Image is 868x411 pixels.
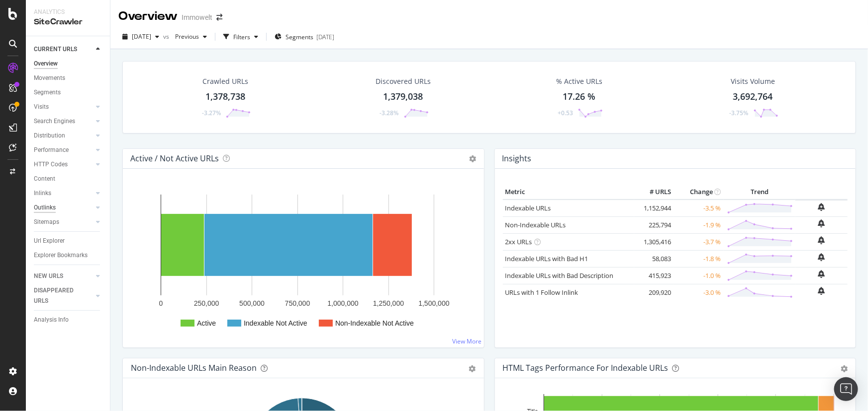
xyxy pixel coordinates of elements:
[674,185,724,200] th: Change
[634,233,674,250] td: 1,305,416
[34,131,93,141] a: Distribution
[34,250,103,261] a: Explorer Bookmarks
[34,217,93,227] a: Sitemaps
[376,76,431,86] div: Discovered URLs
[34,116,75,127] div: Search Engines
[34,116,93,127] a: Search Engines
[34,188,93,199] a: Inlinks
[118,8,178,25] div: Overview
[674,233,724,250] td: -3.7 %
[34,174,55,184] div: Content
[34,102,49,112] div: Visits
[634,250,674,267] td: 58,083
[34,131,65,141] div: Distribution
[674,200,724,217] td: -3.5 %
[34,87,103,98] a: Segments
[453,337,482,345] a: View More
[634,267,674,284] td: 415,923
[674,284,724,301] td: -3.0 %
[327,299,358,307] text: 1,000,000
[131,363,257,373] div: Non-Indexable URLs Main Reason
[34,87,61,98] div: Segments
[503,363,669,373] div: HTML Tags Performance for Indexable URLs
[244,319,307,327] text: Indexable Not Active
[841,365,848,372] div: gear
[373,299,404,307] text: 1,250,000
[558,109,573,117] div: +0.53
[634,284,674,301] td: 209,920
[202,76,248,86] div: Crawled URLs
[634,200,674,217] td: 1,152,944
[674,250,724,267] td: -1.8 %
[503,185,634,200] th: Metric
[733,90,773,103] div: 3,692,764
[724,185,795,200] th: Trend
[34,315,69,325] div: Analysis Info
[197,319,216,327] text: Active
[194,299,219,307] text: 250,000
[34,44,93,55] a: CURRENT URLS
[505,271,614,280] a: Indexable URLs with Bad Description
[505,254,588,263] a: Indexable URLs with Bad H1
[34,59,103,69] a: Overview
[132,32,151,41] span: 2025 Aug. 22nd
[335,319,414,327] text: Non-Indexable Not Active
[34,145,93,155] a: Performance
[118,29,163,45] button: [DATE]
[731,76,775,86] div: Visits Volume
[34,174,103,184] a: Content
[34,159,68,170] div: HTTP Codes
[205,90,245,103] div: 1,378,738
[216,14,222,21] div: arrow-right-arrow-left
[505,204,551,212] a: Indexable URLs
[469,365,476,372] div: gear
[730,109,749,117] div: -3.75%
[418,299,449,307] text: 1,500,000
[34,285,93,306] a: DISAPPEARED URLS
[384,90,423,103] div: 1,379,038
[818,203,825,211] div: bell-plus
[239,299,265,307] text: 500,000
[171,32,199,41] span: Previous
[818,236,825,244] div: bell-plus
[159,299,163,307] text: 0
[34,145,69,155] div: Performance
[34,250,88,261] div: Explorer Bookmarks
[202,109,221,117] div: -3.27%
[34,16,102,28] div: SiteCrawler
[834,377,858,401] div: Open Intercom Messenger
[556,76,602,86] div: % Active URLs
[505,237,532,246] a: 2xx URLs
[271,29,338,45] button: Segments[DATE]
[34,271,63,281] div: NEW URLS
[34,73,103,83] a: Movements
[171,29,211,45] button: Previous
[131,185,473,340] svg: A chart.
[34,8,102,16] div: Analytics
[34,236,103,246] a: Url Explorer
[818,253,825,261] div: bell-plus
[818,287,825,295] div: bell-plus
[818,219,825,227] div: bell-plus
[502,152,532,165] h4: Insights
[34,315,103,325] a: Analysis Info
[674,216,724,233] td: -1.9 %
[219,29,262,45] button: Filters
[34,44,77,55] div: CURRENT URLS
[34,271,93,281] a: NEW URLS
[34,102,93,112] a: Visits
[505,288,579,297] a: URLs with 1 Follow Inlink
[130,152,219,165] h4: Active / Not Active URLs
[163,32,171,41] span: vs
[634,216,674,233] td: 225,794
[563,90,595,103] div: 17.26 %
[285,299,310,307] text: 750,000
[182,12,212,22] div: Immowelt
[34,217,59,227] div: Sitemaps
[34,203,93,213] a: Outlinks
[380,109,399,117] div: -3.28%
[34,73,65,83] div: Movements
[233,33,250,41] div: Filters
[470,155,477,162] i: Options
